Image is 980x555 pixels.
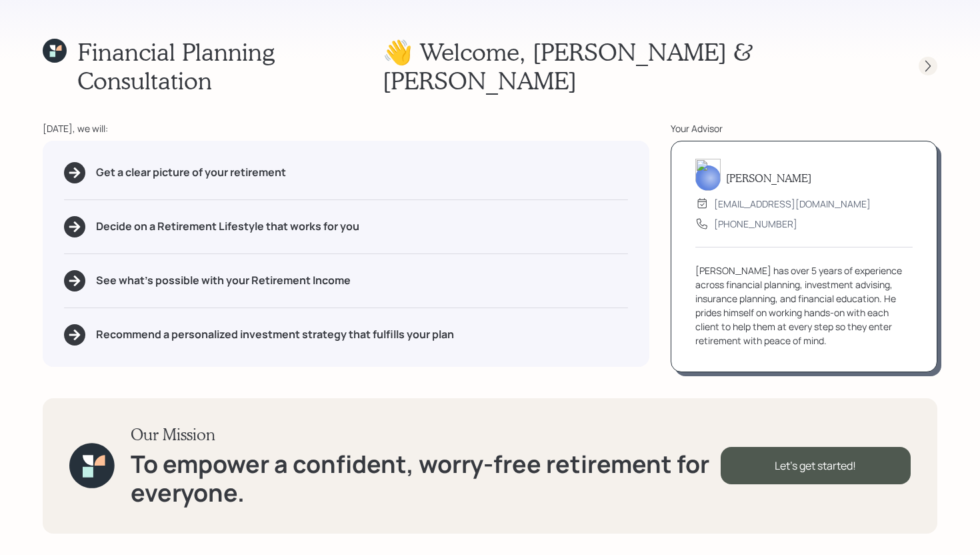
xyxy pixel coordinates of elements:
[96,274,351,287] h5: See what's possible with your Retirement Income
[714,197,871,211] div: [EMAIL_ADDRESS][DOMAIN_NAME]
[671,121,937,135] div: Your Advisor
[714,217,797,231] div: [PHONE_NUMBER]
[43,121,649,135] div: [DATE], we will:
[721,447,911,484] div: Let's get started!
[131,425,721,444] h3: Our Mission
[96,220,359,233] h5: Decide on a Retirement Lifestyle that works for you
[695,263,913,348] div: [PERSON_NAME] has over 5 years of experience across financial planning, investment advising, insu...
[695,159,721,191] img: michael-russo-headshot.png
[383,37,895,95] h1: 👋 Welcome , [PERSON_NAME] & [PERSON_NAME]
[77,37,383,95] h1: Financial Planning Consultation
[726,171,811,184] h5: [PERSON_NAME]
[131,450,721,507] h1: To empower a confident, worry-free retirement for everyone.
[96,166,286,179] h5: Get a clear picture of your retirement
[96,328,454,341] h5: Recommend a personalized investment strategy that fulfills your plan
